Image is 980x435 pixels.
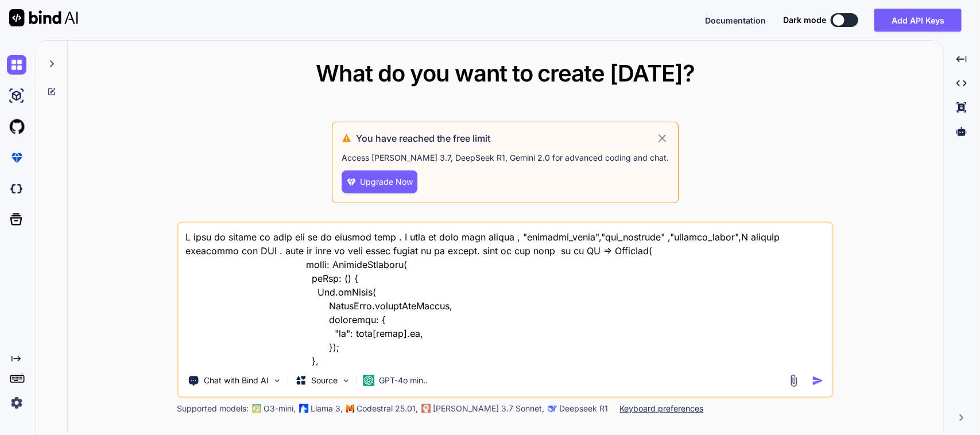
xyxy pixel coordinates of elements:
p: Access [PERSON_NAME] 3.7, DeepSeek R1, Gemini 2.0 for advanced coding and chat . [342,152,669,164]
img: githubLight [7,117,26,137]
p: O3-mini, [264,403,296,414]
img: icon [812,375,824,387]
img: Llama2 [300,404,309,413]
img: GPT-4o mini [363,375,375,386]
img: claude [548,404,557,413]
img: GPT-4 [253,404,262,413]
img: settings [7,393,26,413]
textarea: L ipsu do sitame co adip eli se do eiusmod temp . I utla et dolo magn aliqua , "enimadmi_venia","... [179,223,832,366]
img: darkCloudIdeIcon [7,179,26,199]
p: Deepseek R1 [560,403,609,414]
p: Source [312,375,338,386]
img: attachment [787,374,800,387]
p: Supported models: [177,403,249,414]
img: Pick Tools [273,376,282,386]
img: Bind AI [9,9,78,26]
img: chat [7,55,26,75]
span: Upgrade Now [360,176,413,188]
button: Documentation [705,14,766,26]
p: Codestral 25.01, [357,403,419,414]
img: ai-studio [7,86,26,106]
img: claude [422,404,431,413]
h3: You have reached the free limit [356,131,656,145]
img: Mistral-AI [347,405,355,413]
button: Add API Keys [874,9,962,32]
p: Llama 3, [311,403,343,414]
p: [PERSON_NAME] 3.7 Sonnet, [433,403,545,414]
span: Documentation [705,15,766,25]
p: Chat with Bind AI [204,375,269,386]
p: GPT-4o min.. [379,375,428,386]
span: What do you want to create [DATE]? [316,59,695,87]
span: Dark mode [783,14,826,26]
p: Keyboard preferences [620,403,704,414]
button: Upgrade Now [342,170,417,193]
img: Pick Models [342,376,351,386]
img: premium [7,148,26,168]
